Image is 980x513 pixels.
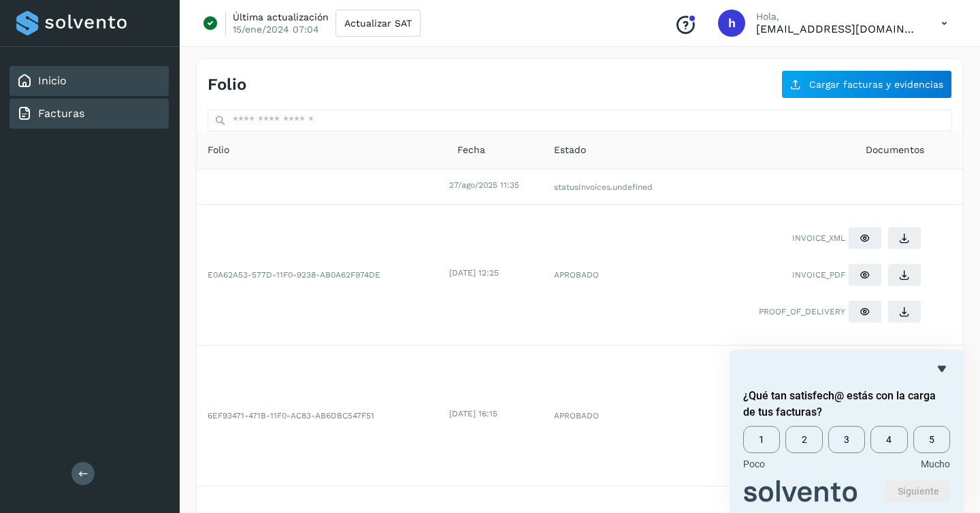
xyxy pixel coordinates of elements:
div: ¿Qué tan satisfech@ estás con la carga de tus facturas? Select an option from 1 to 5, with 1 bein... [743,426,950,469]
span: 1 [743,426,780,453]
td: E0A62A53-577D-11F0-9238-AB0A62F974DE [197,205,446,346]
div: [DATE] 16:15 [449,408,541,420]
td: APROBADO [543,205,696,346]
span: INVOICE_XML [792,232,845,244]
div: Inicio [10,66,169,96]
span: 2 [785,426,822,453]
span: PROOF_OF_DELIVERY [759,305,845,318]
a: Facturas [38,107,84,120]
div: Facturas [10,99,169,129]
p: 15/ene/2024 07:04 [233,23,319,35]
td: statusInvoices.undefined [543,169,696,205]
p: Hola, [756,11,919,22]
span: Actualizar SAT [344,18,412,28]
p: Última actualización [233,11,329,23]
button: Cargar facturas y evidencias [781,70,952,99]
span: INVOICE_PDF [792,269,845,281]
span: Cargar facturas y evidencias [809,80,943,89]
span: Folio [208,143,229,157]
div: [DATE] 12:25 [449,267,541,279]
span: Estado [554,143,586,157]
button: Ocultar encuesta [934,361,950,377]
button: Siguiente pregunta [887,480,950,502]
span: Fecha [457,143,485,157]
span: Mucho [921,459,950,469]
p: hpineda@certustransportes.com [756,22,919,35]
h2: ¿Qué tan satisfech@ estás con la carga de tus facturas? Select an option from 1 to 5, with 1 bein... [743,388,950,420]
div: ¿Qué tan satisfech@ estás con la carga de tus facturas? Select an option from 1 to 5, with 1 bein... [743,361,950,502]
span: Documentos [866,143,924,157]
button: Actualizar SAT [336,10,421,37]
a: Inicio [38,74,67,87]
div: 27/ago/2025 11:35 [449,179,541,191]
td: 6EF93471-471B-11F0-AC83-AB6DBC547F51 [197,346,446,486]
td: APROBADO [543,346,696,486]
h4: Folio [208,75,246,95]
span: Poco [743,459,765,469]
span: 3 [828,426,865,453]
span: 4 [870,426,907,453]
span: 5 [913,426,950,453]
